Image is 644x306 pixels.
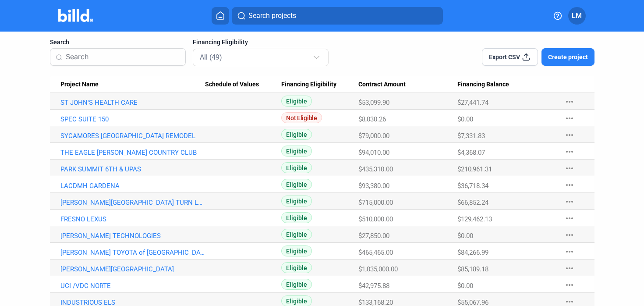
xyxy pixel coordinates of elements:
[66,48,180,66] input: Search
[60,81,205,89] div: Project Name
[60,182,205,190] a: LACDMH GARDENA
[358,99,389,107] span: $53,099.90
[193,38,248,46] span: Financing Eligibility
[281,146,312,157] span: Eligible
[205,81,259,89] span: Schedule of Values
[281,262,312,273] span: Eligible
[457,149,485,157] span: $4,368.07
[358,282,389,290] span: $42,975.88
[60,282,205,290] a: UCI /VDC NORTE
[358,232,389,240] span: $27,850.00
[457,81,509,89] span: Financing Balance
[564,196,575,207] mat-icon: more_horiz
[548,53,588,61] span: Create project
[358,165,393,173] span: $435,310.00
[457,132,485,140] span: $7,331.83
[358,249,393,256] span: $465,465.00
[358,81,457,89] div: Contract Amount
[358,199,393,206] span: $715,000.00
[50,38,69,46] span: Search
[281,279,312,290] span: Eligible
[281,112,322,123] span: Not Eligible
[60,215,205,223] a: FRESNO LEXUS
[564,280,575,290] mat-icon: more_horiz
[457,215,492,223] span: $129,462.13
[281,196,312,206] span: Eligible
[60,99,205,107] a: ST JOHN'S HEALTH CARE
[564,213,575,224] mat-icon: more_horiz
[564,163,575,174] mat-icon: more_horiz
[457,249,488,256] span: $84,266.99
[205,81,282,89] div: Schedule of Values
[457,182,488,190] span: $36,718.34
[248,11,296,21] span: Search projects
[358,81,406,89] span: Contract Amount
[541,48,594,66] button: Create project
[281,81,358,89] div: Financing Eligibility
[60,232,205,240] a: [PERSON_NAME] TECHNOLOGIES
[564,263,575,274] mat-icon: more_horiz
[200,53,222,61] mat-select-trigger: All (49)
[457,99,488,107] span: $27,441.74
[358,115,386,123] span: $8,030.26
[457,115,473,123] span: $0.00
[358,149,389,157] span: $94,010.00
[60,265,205,273] a: [PERSON_NAME][GEOGRAPHIC_DATA]
[281,229,312,240] span: Eligible
[60,165,205,173] a: PARK SUMMIT 6TH & UPAS
[281,212,312,223] span: Eligible
[457,165,492,173] span: $210,961.31
[457,265,488,273] span: $85,189.18
[60,132,205,140] a: SYCAMORES [GEOGRAPHIC_DATA] REMODEL
[281,81,336,89] span: Financing Eligibility
[281,179,312,190] span: Eligible
[60,81,99,89] span: Project Name
[457,282,473,290] span: $0.00
[457,232,473,240] span: $0.00
[457,199,488,206] span: $66,852.24
[60,149,205,157] a: THE EAGLE [PERSON_NAME] COUNTRY CLUB
[232,7,443,25] button: Search projects
[564,230,575,240] mat-icon: more_horiz
[358,182,389,190] span: $93,380.00
[60,249,205,256] a: [PERSON_NAME] TOYOTA of [GEOGRAPHIC_DATA]
[60,115,205,123] a: SPEC SUITE 150
[60,199,205,206] a: [PERSON_NAME][GEOGRAPHIC_DATA] TURN LEFT
[564,130,575,140] mat-icon: more_horiz
[358,215,393,223] span: $510,000.00
[564,146,575,157] mat-icon: more_horiz
[358,265,398,273] span: $1,035,000.00
[489,53,520,61] span: Export CSV
[281,246,312,256] span: Eligible
[58,9,93,22] img: Billd Company Logo
[281,96,312,107] span: Eligible
[281,162,312,173] span: Eligible
[572,11,582,21] span: LM
[358,132,389,140] span: $79,000.00
[564,96,575,107] mat-icon: more_horiz
[564,246,575,257] mat-icon: more_horiz
[564,180,575,190] mat-icon: more_horiz
[564,113,575,124] mat-icon: more_horiz
[281,129,312,140] span: Eligible
[482,48,538,66] button: Export CSV
[568,7,586,25] button: LM
[457,81,556,89] div: Financing Balance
